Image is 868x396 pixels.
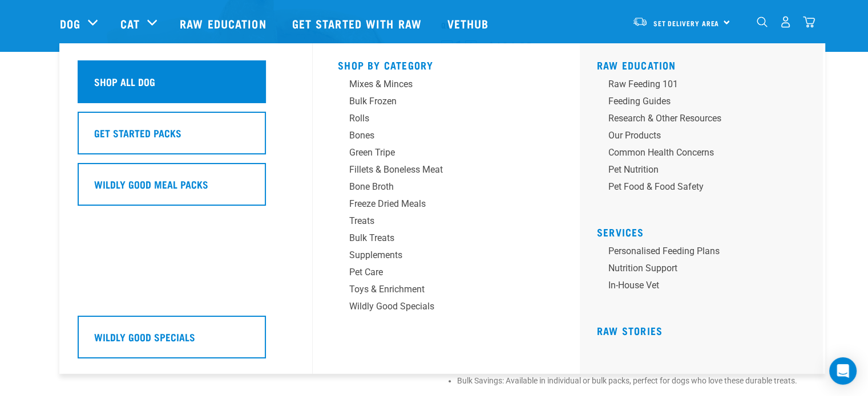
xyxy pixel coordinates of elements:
[78,60,294,112] a: Shop All Dog
[338,77,555,95] a: Mixes & Minces
[597,62,676,68] a: Raw Education
[338,180,555,197] a: Bone Broth
[349,197,527,211] div: Freeze Dried Meals
[94,177,208,191] h5: Wildly Good Meal Packs
[338,197,555,214] a: Freeze Dried Meals
[120,15,140,32] a: Cat
[803,16,815,28] img: home-icon@2x.png
[597,180,814,197] a: Pet Food & Food Safety
[349,248,527,262] div: Supplements
[457,375,809,387] li: Bulk Savings: Available in individual or bulk packs, perfect for dogs who love these durable treats.
[338,214,555,231] a: Treats
[338,300,555,317] a: Wildly Good Specials
[597,129,814,146] a: Our Products
[281,1,436,46] a: Get started with Raw
[94,74,155,89] h5: Shop All Dog
[349,95,527,108] div: Bulk Frozen
[597,244,814,262] a: Personalised Feeding Plans
[338,129,555,146] a: Bones
[94,125,181,140] h5: Get Started Packs
[597,146,814,163] a: Common Health Concerns
[338,146,555,163] a: Green Tripe
[338,266,555,283] a: Pet Care
[338,59,555,68] h5: Shop By Category
[608,77,786,91] div: Raw Feeding 101
[597,112,814,129] a: Research & Other Resources
[597,77,814,95] a: Raw Feeding 101
[78,316,294,367] a: Wildly Good Specials
[349,283,527,296] div: Toys & Enrichment
[168,1,280,46] a: Raw Education
[608,163,786,177] div: Pet Nutrition
[338,112,555,129] a: Rolls
[78,112,294,163] a: Get Started Packs
[349,300,527,313] div: Wildly Good Specials
[338,248,555,266] a: Supplements
[349,129,527,142] div: Bones
[597,163,814,180] a: Pet Nutrition
[349,180,527,194] div: Bone Broth
[608,112,786,125] div: Research & Other Resources
[653,21,720,25] span: Set Delivery Area
[349,231,527,245] div: Bulk Treats
[608,95,786,108] div: Feeding Guides
[632,17,648,27] img: van-moving.png
[338,283,555,300] a: Toys & Enrichment
[757,17,768,27] img: home-icon-1@2x.png
[338,231,555,248] a: Bulk Treats
[349,214,527,228] div: Treats
[60,15,80,32] a: Dog
[78,163,294,214] a: Wildly Good Meal Packs
[780,16,792,28] img: user.png
[349,266,527,279] div: Pet Care
[608,146,786,160] div: Common Health Concerns
[597,328,663,333] a: Raw Stories
[829,357,857,385] div: Open Intercom Messenger
[338,163,555,180] a: Fillets & Boneless Meat
[597,279,814,296] a: In-house vet
[94,329,195,344] h5: Wildly Good Specials
[597,95,814,112] a: Feeding Guides
[597,226,814,235] h5: Services
[597,262,814,279] a: Nutrition Support
[608,180,786,194] div: Pet Food & Food Safety
[338,95,555,112] a: Bulk Frozen
[608,129,786,142] div: Our Products
[349,146,527,160] div: Green Tripe
[349,112,527,125] div: Rolls
[349,163,527,177] div: Fillets & Boneless Meat
[349,77,527,91] div: Mixes & Minces
[436,1,503,46] a: Vethub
